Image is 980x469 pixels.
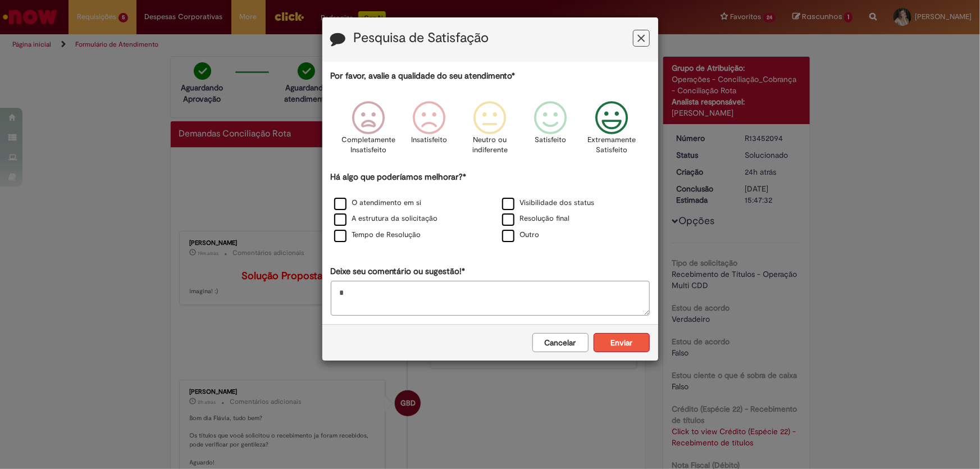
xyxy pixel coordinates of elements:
[461,93,518,170] div: Neutro ou indiferente
[341,135,395,156] p: Completamente Insatisfeito
[502,213,570,224] label: Resolução final
[340,93,397,170] div: Completamente Insatisfeito
[583,93,640,170] div: Extremamente Satisfeito
[334,198,422,208] label: O atendimento em si
[334,230,421,240] label: Tempo de Resolução
[502,230,540,240] label: Outro
[334,213,438,224] label: A estrutura da solicitação
[354,31,489,45] label: Pesquisa de Satisfação
[522,93,580,170] div: Satisfeito
[502,198,595,208] label: Visibilidade dos status
[587,135,636,156] p: Extremamente Satisfeito
[411,135,447,145] p: Insatisfeito
[400,93,458,170] div: Insatisfeito
[331,171,650,244] div: Há algo que poderíamos melhorar?*
[532,333,589,352] button: Cancelar
[535,135,567,145] p: Satisfeito
[594,333,650,352] button: Enviar
[331,266,466,277] label: Deixe seu comentário ou sugestão!*
[331,70,516,82] label: Por favor, avalie a qualidade do seu atendimento*
[470,135,510,156] p: Neutro ou indiferente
